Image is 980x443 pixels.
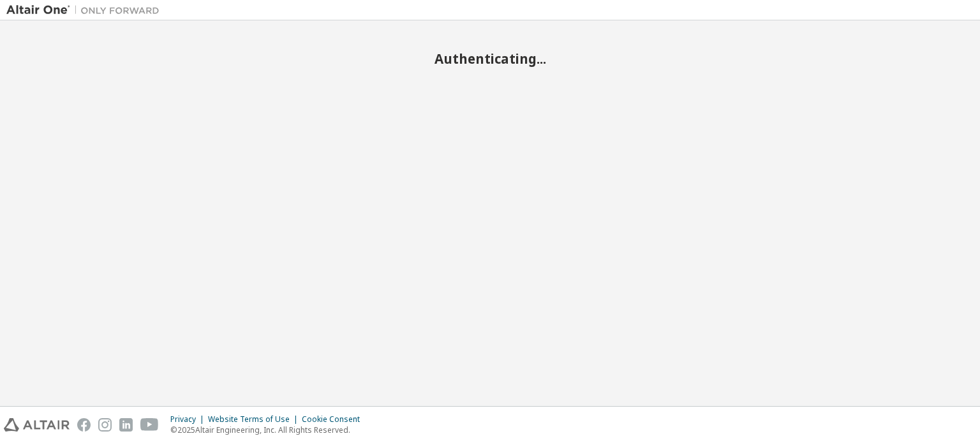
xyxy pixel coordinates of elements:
[6,50,974,67] h2: Authenticating...
[6,4,166,17] img: Altair One
[208,414,302,425] div: Website Terms of Use
[140,418,159,432] img: youtube.svg
[98,418,112,432] img: instagram.svg
[77,418,91,432] img: facebook.svg
[302,414,367,425] div: Cookie Consent
[170,425,367,435] p: © 2025 Altair Engineering, Inc. All Rights Reserved.
[4,418,70,432] img: altair_logo.svg
[119,418,133,432] img: linkedin.svg
[170,414,208,425] div: Privacy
